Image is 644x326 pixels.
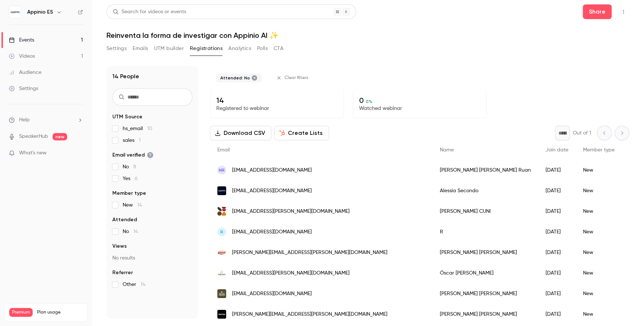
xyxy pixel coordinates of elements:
[538,222,576,242] div: [DATE]
[133,164,136,169] span: 8
[538,201,576,222] div: [DATE]
[112,151,153,159] span: Email verified
[538,242,576,263] div: [DATE]
[123,281,145,288] span: Other
[112,113,142,121] span: UTM Source
[19,149,47,157] span: What's new
[583,147,615,153] span: Member type
[147,126,152,131] span: 10
[232,311,387,318] span: [PERSON_NAME][EMAIL_ADDRESS][PERSON_NAME][DOMAIN_NAME]
[123,137,141,144] span: sales
[112,243,127,250] span: Views
[573,129,591,137] p: Out of 1
[217,248,226,257] img: fripozo.com
[133,43,148,54] button: Emails
[141,282,145,287] span: 14
[232,187,312,195] span: [EMAIL_ADDRESS][DOMAIN_NAME]
[576,201,622,222] div: New
[433,180,538,201] div: Alessia Secondo
[9,116,83,124] li: help-dropdown-opener
[538,283,576,304] div: [DATE]
[113,8,186,16] div: Search for videos or events
[220,75,250,81] span: Attended: No
[366,99,372,104] span: 0 %
[112,190,146,197] span: Member type
[359,105,481,112] p: Watched webinar
[217,207,226,216] img: familia-martinez.es
[433,283,538,304] div: [PERSON_NAME] [PERSON_NAME]
[583,4,612,19] button: Share
[217,147,230,153] span: Email
[123,228,138,235] span: No
[217,310,226,319] img: dentsu.com
[274,126,329,140] button: Create Lists
[433,222,538,242] div: R
[9,85,38,92] div: Settings
[19,116,30,124] span: Help
[232,228,312,236] span: [EMAIL_ADDRESS][DOMAIN_NAME]
[112,254,192,262] p: No results
[53,133,67,140] span: new
[232,290,312,298] span: [EMAIL_ADDRESS][DOMAIN_NAME]
[210,126,271,140] button: Download CSV
[19,133,48,140] a: SpeakerHub
[135,176,138,181] span: 6
[576,222,622,242] div: New
[190,43,222,54] button: Registrations
[274,72,313,84] button: Clear filters
[576,263,622,283] div: New
[433,201,538,222] div: [PERSON_NAME] CUNI
[232,269,350,277] span: [EMAIL_ADDRESS][PERSON_NAME][DOMAIN_NAME]
[232,166,312,174] span: [EMAIL_ADDRESS][DOMAIN_NAME]
[257,43,268,54] button: Polls
[576,180,622,201] div: New
[9,6,21,18] img: Appinio ES
[217,269,226,277] img: adhararesearch.com
[9,308,33,317] span: Premium
[576,242,622,263] div: New
[27,8,53,16] h6: Appinio ES
[154,43,184,54] button: UTM builder
[538,304,576,325] div: [DATE]
[538,263,576,283] div: [DATE]
[133,229,138,234] span: 14
[123,125,152,132] span: hs_email
[433,160,538,180] div: [PERSON_NAME] [PERSON_NAME] Ruan
[112,72,139,81] h1: 14 People
[217,289,226,298] img: ametllerorigen.cat
[112,113,192,288] section: facet-groups
[139,138,141,143] span: 1
[9,69,41,76] div: Audience
[252,75,257,81] button: Remove "Did not attend" from selected filters
[274,43,283,54] button: CTA
[123,163,136,171] span: No
[433,242,538,263] div: [PERSON_NAME] [PERSON_NAME]
[576,304,622,325] div: New
[232,249,387,257] span: [PERSON_NAME][EMAIL_ADDRESS][PERSON_NAME][DOMAIN_NAME]
[123,175,138,182] span: Yes
[538,180,576,201] div: [DATE]
[9,53,35,60] div: Videos
[538,160,576,180] div: [DATE]
[232,208,350,215] span: [EMAIL_ADDRESS][PERSON_NAME][DOMAIN_NAME]
[576,160,622,180] div: New
[9,36,34,44] div: Events
[106,31,629,40] h1: Reinventa la forma de investigar con Appinio AI ✨
[216,105,338,112] p: Registered to webinar
[285,75,308,81] span: Clear filters
[433,263,538,283] div: Óscar [PERSON_NAME]
[216,96,338,105] p: 14
[433,304,538,325] div: [PERSON_NAME] [PERSON_NAME]
[137,203,142,208] span: 14
[359,96,481,105] p: 0
[123,201,142,209] span: New
[112,216,137,223] span: Attended
[37,309,83,315] span: Plan usage
[112,269,133,276] span: Referrer
[219,167,225,173] span: NR
[546,147,568,153] span: Join date
[220,229,223,235] span: R
[217,186,226,195] img: appinio.com
[576,283,622,304] div: New
[440,147,454,153] span: Name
